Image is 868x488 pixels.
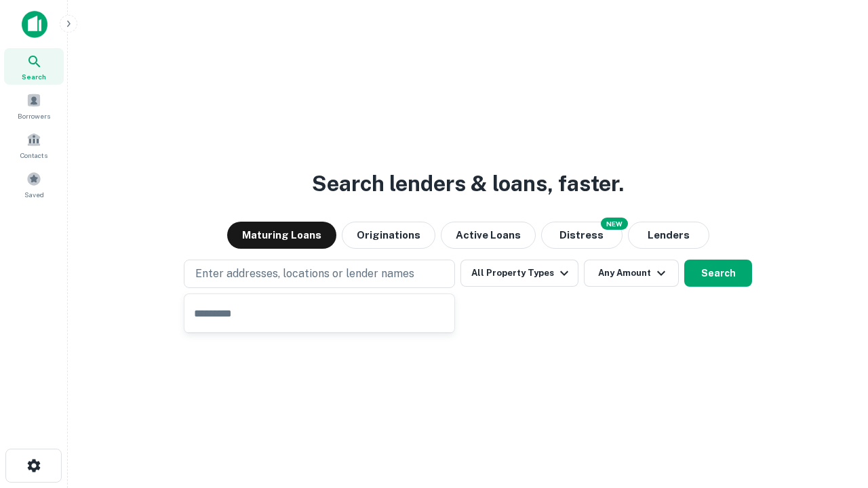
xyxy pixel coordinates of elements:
button: Search distressed loans with lien and other non-mortgage details. [541,222,623,249]
p: Enter addresses, locations or lender names [195,266,414,282]
span: Borrowers [18,110,50,121]
div: NEW [601,218,628,230]
button: Originations [342,222,435,249]
h3: Search lenders & loans, faster. [312,167,624,200]
iframe: Chat Widget [800,380,868,445]
a: Saved [4,166,64,203]
button: Search [684,260,752,287]
span: Saved [24,189,44,200]
button: All Property Types [460,260,578,287]
a: Borrowers [4,87,64,124]
span: Contacts [20,150,47,161]
span: Search [22,71,46,82]
a: Contacts [4,127,64,163]
button: Active Loans [441,222,536,249]
img: capitalize-icon.png [22,11,47,38]
a: Search [4,48,64,85]
button: Enter addresses, locations or lender names [184,260,455,288]
button: Any Amount [584,260,679,287]
button: Lenders [628,222,709,249]
button: Maturing Loans [227,222,336,249]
